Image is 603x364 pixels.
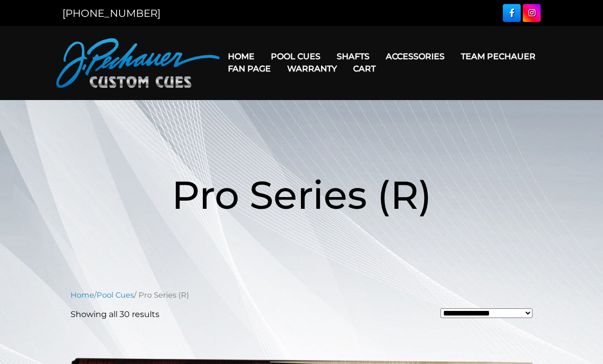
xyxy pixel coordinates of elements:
a: Home [220,43,263,69]
select: Shop order [440,308,532,318]
img: Pechauer Custom Cues [56,38,220,88]
a: Shafts [329,43,378,69]
a: Cart [345,56,384,82]
nav: Breadcrumb [71,289,532,301]
a: Home [71,290,94,300]
span: Pro Series (R) [172,171,432,219]
a: Team Pechauer [453,43,544,69]
a: Fan Page [220,56,279,82]
a: [PHONE_NUMBER] [62,7,160,19]
a: Pool Cues [97,290,134,300]
a: Accessories [378,43,453,69]
a: Pool Cues [263,43,329,69]
a: Warranty [279,56,345,82]
p: Showing all 30 results [71,308,159,321]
